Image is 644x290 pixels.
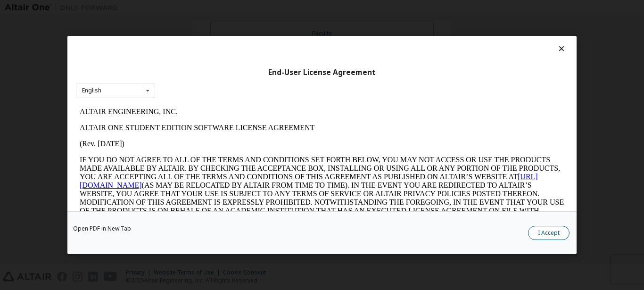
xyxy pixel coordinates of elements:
p: This Altair One Student Edition Software License Agreement (“Agreement”) is between Altair Engine... [4,127,488,161]
p: (Rev. [DATE]) [4,36,488,44]
p: ALTAIR ENGINEERING, INC. [4,4,488,12]
button: I Accept [528,226,570,240]
a: [URL][DOMAIN_NAME] [4,69,462,85]
div: End-User License Agreement [76,68,568,77]
div: English [82,88,101,93]
p: IF YOU DO NOT AGREE TO ALL OF THE TERMS AND CONDITIONS SET FORTH BELOW, YOU MAY NOT ACCESS OR USE... [4,52,488,120]
p: ALTAIR ONE STUDENT EDITION SOFTWARE LICENSE AGREEMENT [4,20,488,28]
a: Open PDF in New Tab [73,226,131,232]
